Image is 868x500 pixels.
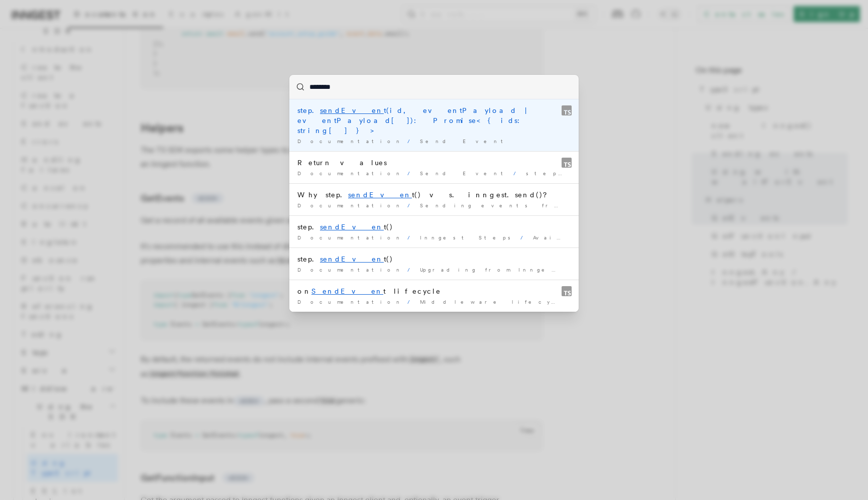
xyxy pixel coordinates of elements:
span: / [407,202,416,208]
mark: sendEven [320,106,384,114]
span: Middleware lifecycle v2.0.0+ [420,299,643,305]
span: Sending events from functions [420,202,643,208]
span: / [407,138,416,144]
span: Send Event [420,138,509,144]
span: Documentation [297,234,403,240]
span: / [407,267,416,273]
span: / [407,170,416,176]
div: Why step. t() vs. inngest.send()? [297,190,571,200]
div: step. t(id, eventPayload | eventPayload[]): Promise<{ ids: string[] }> [297,105,571,136]
div: step. t() [297,222,571,232]
span: Available Step Methods [533,234,698,240]
span: Documentation [297,267,403,273]
span: / [520,234,529,240]
span: / [407,299,416,305]
span: Documentation [297,202,403,208]
span: Send Event [420,170,509,176]
div: step. t() [297,254,571,264]
span: Inngest Steps [420,234,516,240]
mark: sendEven [320,255,384,263]
span: Documentation [297,138,403,144]
div: on t lifecycle [297,286,571,296]
span: / [513,170,522,176]
span: Documentation [297,299,403,305]
span: / [407,234,416,240]
mark: sendEven [320,223,384,231]
mark: sendEven [348,191,412,199]
mark: SendEven [311,287,383,295]
div: Return values [297,158,571,168]
span: Upgrading from Inngest SDK v2 to v3 [420,267,678,273]
span: Documentation [297,170,403,176]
